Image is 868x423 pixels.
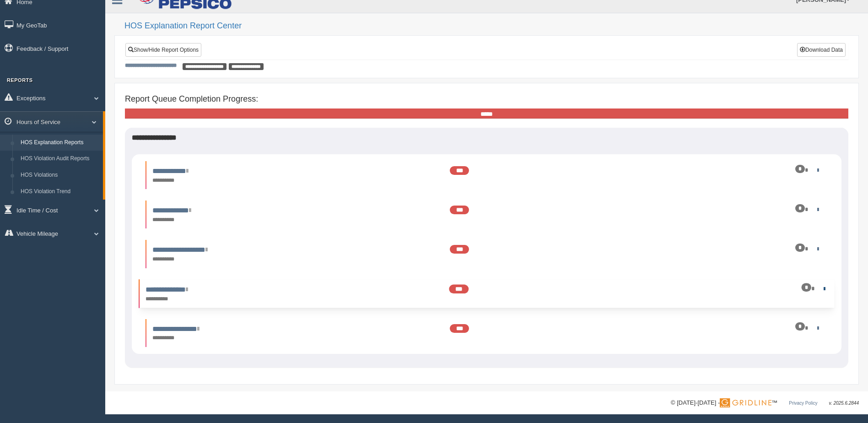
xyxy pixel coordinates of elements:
span: v. 2025.6.2844 [829,401,859,406]
a: HOS Violations [16,167,103,184]
a: HOS Violation Trend [16,184,103,200]
a: HOS Violation Audit Reports [16,151,103,167]
img: Gridline [720,398,771,407]
h2: HOS Explanation Report Center [124,22,859,31]
a: Privacy Policy [789,401,817,406]
a: Show/Hide Report Options [125,43,201,57]
li: Expand [146,161,828,189]
a: HOS Explanation Reports [16,135,103,151]
li: Expand [146,319,828,347]
li: Expand [146,201,828,228]
li: Expand [139,279,835,308]
button: Download Data [797,43,846,57]
li: Expand [146,240,828,268]
h4: Report Queue Completion Progress: [125,95,848,104]
div: © [DATE]-[DATE] - ™ [671,398,859,408]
